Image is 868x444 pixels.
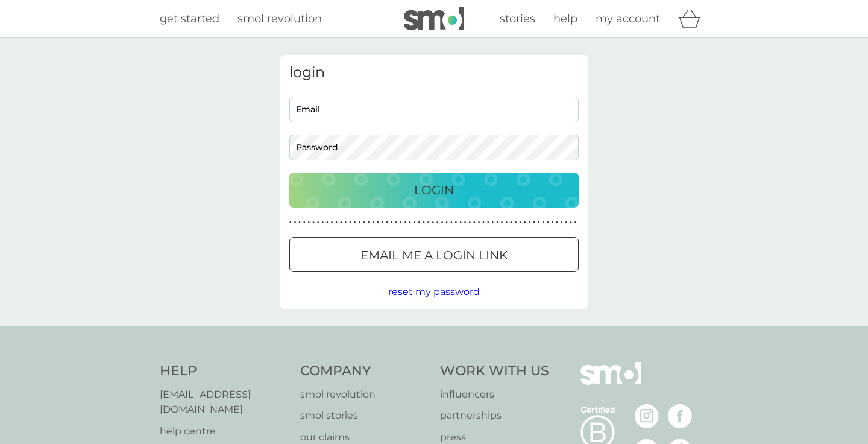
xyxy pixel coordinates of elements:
[160,10,219,28] a: get started
[492,220,494,226] p: ●
[668,404,692,428] img: visit the smol Facebook page
[505,220,508,226] p: ●
[331,220,333,226] p: ●
[414,220,416,226] p: ●
[552,220,554,226] p: ●
[556,220,558,226] p: ●
[395,220,397,226] p: ●
[160,12,219,25] span: get started
[500,10,535,28] a: stories
[388,284,480,300] button: reset my password
[289,220,292,226] p: ●
[455,220,458,226] p: ●
[464,220,467,226] p: ●
[298,220,301,226] p: ●
[160,362,288,381] h4: Help
[414,180,454,200] p: Login
[368,220,370,226] p: ●
[237,10,322,28] a: smol revolution
[312,220,315,226] p: ●
[440,408,549,423] a: partnerships
[553,10,577,28] a: help
[321,220,324,226] p: ●
[450,220,453,226] p: ●
[440,387,549,402] a: influencers
[561,220,563,226] p: ●
[400,220,402,226] p: ●
[445,220,448,226] p: ●
[580,362,641,403] img: smol
[501,220,503,226] p: ●
[363,220,365,226] p: ●
[360,246,508,265] p: Email me a login link
[436,220,439,226] p: ●
[459,220,462,226] p: ●
[547,220,549,226] p: ●
[441,220,444,226] p: ●
[427,220,430,226] p: ●
[574,220,577,226] p: ●
[289,237,579,272] button: Email me a login link
[386,220,388,226] p: ●
[300,362,429,381] h4: Company
[538,220,540,226] p: ●
[524,220,526,226] p: ●
[478,220,480,226] p: ●
[510,220,512,226] p: ●
[358,220,360,226] p: ●
[308,220,310,226] p: ●
[678,7,708,31] div: basket
[473,220,476,226] p: ●
[553,12,577,25] span: help
[404,220,407,226] p: ●
[432,220,434,226] p: ●
[317,220,319,226] p: ●
[345,220,347,226] p: ●
[160,387,288,417] a: [EMAIL_ADDRESS][DOMAIN_NAME]
[423,220,425,226] p: ●
[635,404,659,428] img: visit the smol Instagram page
[533,220,535,226] p: ●
[596,10,660,28] a: my account
[354,220,356,226] p: ●
[487,220,489,226] p: ●
[377,220,379,226] p: ●
[326,220,329,226] p: ●
[496,220,498,226] p: ●
[519,220,521,226] p: ●
[440,362,549,381] h4: Work With Us
[289,173,579,208] button: Login
[300,408,429,423] a: smol stories
[237,12,322,25] span: smol revolution
[418,220,421,226] p: ●
[409,220,411,226] p: ●
[382,220,384,226] p: ●
[300,387,429,402] a: smol revolution
[542,220,544,226] p: ●
[294,220,297,226] p: ●
[482,220,485,226] p: ●
[303,220,306,226] p: ●
[570,220,572,226] p: ●
[468,220,471,226] p: ●
[404,7,464,30] img: smol
[500,12,535,25] span: stories
[160,423,288,439] a: help centre
[335,220,338,226] p: ●
[565,220,568,226] p: ●
[529,220,531,226] p: ●
[289,64,579,81] h3: login
[388,286,480,297] span: reset my password
[515,220,517,226] p: ●
[391,220,393,226] p: ●
[349,220,351,226] p: ●
[340,220,342,226] p: ●
[372,220,374,226] p: ●
[596,12,660,25] span: my account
